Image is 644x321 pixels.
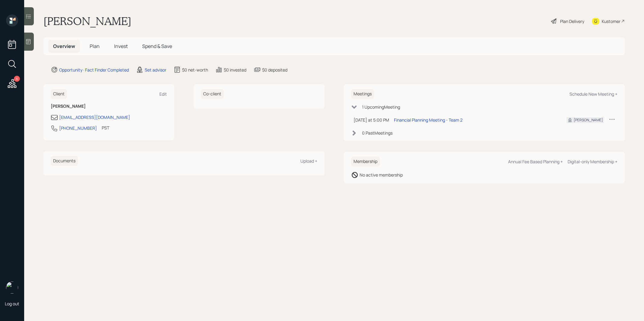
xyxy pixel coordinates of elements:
[351,157,380,167] h6: Membership
[14,76,20,82] div: 6
[59,125,97,131] div: [PHONE_NUMBER]
[394,117,463,123] div: Financial Planning Meeting - Team 2
[262,67,287,73] div: $0 deposited
[145,67,166,73] div: Set advisor
[569,91,617,97] div: Schedule New Meeting +
[602,18,620,24] div: Kustomer
[560,18,584,24] div: Plan Delivery
[142,43,172,49] span: Spend & Save
[224,67,246,73] div: $0 invested
[51,156,78,166] h6: Documents
[51,89,67,99] h6: Client
[360,172,403,178] div: No active membership
[362,104,400,110] div: 1 Upcoming Meeting
[114,43,128,49] span: Invest
[53,43,75,49] span: Overview
[59,114,130,120] div: [EMAIL_ADDRESS][DOMAIN_NAME]
[201,89,224,99] h6: Co-client
[5,301,19,307] div: Log out
[354,117,389,123] div: [DATE] at 5:00 PM
[90,43,100,49] span: Plan
[300,158,317,164] div: Upload +
[574,117,603,123] div: [PERSON_NAME]
[182,67,208,73] div: $0 net-worth
[362,130,392,136] div: 0 Past Meeting s
[59,67,129,73] div: Opportunity · Fact Finder Completed
[43,14,131,28] h1: [PERSON_NAME]
[351,89,374,99] h6: Meetings
[508,159,563,164] div: Annual Fee Based Planning +
[6,281,18,294] img: treva-nostdahl-headshot.png
[102,125,109,131] div: PST
[51,104,167,109] h6: [PERSON_NAME]
[159,91,167,97] div: Edit
[568,159,617,164] div: Digital-only Membership +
